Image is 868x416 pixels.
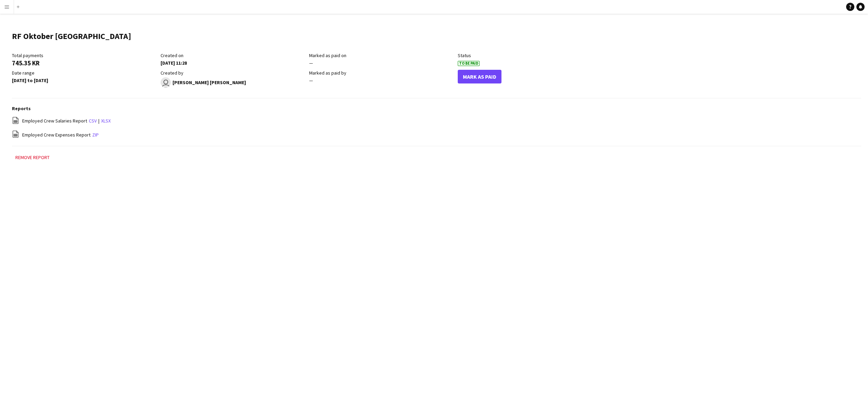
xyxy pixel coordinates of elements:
[12,52,157,58] div: Total payments
[458,70,501,83] button: Mark As Paid
[309,60,313,66] span: —
[309,77,313,83] span: —
[12,77,157,83] div: [DATE] to [DATE]
[309,52,454,58] div: Marked as paid on
[101,118,111,124] a: xlsx
[12,117,861,125] div: |
[458,61,480,66] span: To Be Paid
[12,105,861,112] h3: Reports
[22,132,91,138] span: Employed Crew Expenses Report
[92,132,99,138] a: zip
[12,153,53,161] button: Remove report
[458,52,603,58] div: Status
[22,118,87,124] span: Employed Crew Salaries Report
[12,31,131,41] h1: RF Oktober [GEOGRAPHIC_DATA]
[309,70,454,76] div: Marked as paid by
[161,77,306,88] div: [PERSON_NAME] [PERSON_NAME]
[161,70,306,76] div: Created by
[89,118,97,124] a: csv
[12,60,157,66] div: 745.35 KR
[161,60,306,66] div: [DATE] 11:28
[12,70,157,76] div: Date range
[161,52,306,58] div: Created on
